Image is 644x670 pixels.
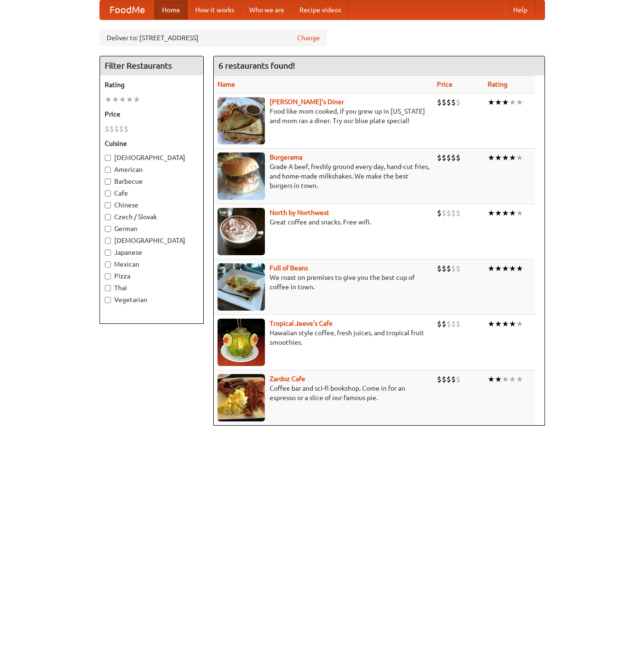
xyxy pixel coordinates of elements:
[509,97,516,107] li: ★
[502,208,509,218] li: ★
[105,109,199,119] h5: Price
[437,208,442,218] li: $
[442,97,446,107] li: $
[451,263,456,274] li: $
[442,374,446,384] li: $
[451,97,456,107] li: $
[495,97,502,107] li: ★
[105,250,111,256] input: Japanese
[105,139,199,148] h5: Cuisine
[516,319,523,329] li: ★
[105,285,111,291] input: Thai
[506,0,535,19] a: Help
[133,94,140,105] li: ★
[451,152,456,163] li: $
[105,226,111,232] input: German
[105,236,199,245] label: [DEMOGRAPHIC_DATA]
[446,152,451,163] li: $
[442,208,446,218] li: $
[105,271,199,281] label: Pizza
[502,374,509,384] li: ★
[126,94,133,105] li: ★
[105,202,111,208] input: Chinese
[218,384,429,402] p: Coffee bar and sci-fi bookshop. Come in for an espresso or a slice of our famous pie.
[100,29,327,46] div: Deliver to: [STREET_ADDRESS]
[218,374,265,421] img: zardoz.jpg
[105,177,199,186] label: Barbecue
[119,94,126,105] li: ★
[451,374,456,384] li: $
[456,208,461,218] li: $
[451,319,456,329] li: $
[456,263,461,274] li: $
[442,319,446,329] li: $
[105,165,199,174] label: American
[105,248,199,257] label: Japanese
[270,153,302,161] a: Burgerama
[105,297,111,303] input: Vegetarian
[218,107,429,125] p: Food like mom cooked, if you grew up in [US_STATE] and mom ran a diner. Try our blue plate special!
[154,0,188,19] a: Home
[488,263,495,274] li: ★
[218,152,265,200] img: burgerama.jpg
[488,319,495,329] li: ★
[437,319,442,329] li: $
[105,214,111,220] input: Czech / Slovak
[105,238,111,244] input: [DEMOGRAPHIC_DATA]
[105,153,199,162] label: [DEMOGRAPHIC_DATA]
[446,208,451,218] li: $
[270,264,308,272] a: Full of Beans
[270,209,329,216] a: North by Northwest
[488,80,508,88] a: Rating
[442,263,446,274] li: $
[124,124,128,134] li: $
[456,97,461,107] li: $
[270,375,305,383] a: Zardoz Cafe
[495,152,502,163] li: ★
[495,263,502,274] li: ★
[218,162,429,190] p: Grade A beef, freshly ground every day, hand-cut fries, and home-made milkshakes. We make the bes...
[270,98,344,106] a: [PERSON_NAME]'s Diner
[509,374,516,384] li: ★
[437,97,442,107] li: $
[292,0,349,19] a: Recipe videos
[516,263,523,274] li: ★
[502,152,509,163] li: ★
[105,261,111,268] input: Mexican
[451,208,456,218] li: $
[218,217,429,227] p: Great coffee and snacks. Free wifi.
[456,374,461,384] li: $
[502,97,509,107] li: ★
[446,374,451,384] li: $
[218,328,429,347] p: Hawaiian style coffee, fresh juices, and tropical fruit smoothies.
[218,80,235,88] a: Name
[488,208,495,218] li: ★
[100,56,203,75] h4: Filter Restaurants
[114,124,119,134] li: $
[105,224,199,233] label: German
[100,0,154,19] a: FoodMe
[105,80,199,89] h5: Rating
[105,295,199,304] label: Vegetarian
[442,152,446,163] li: $
[270,320,333,327] a: Tropical Jeeve's Cafe
[516,208,523,218] li: ★
[456,152,461,163] li: $
[105,283,199,293] label: Thai
[437,152,442,163] li: $
[488,152,495,163] li: ★
[105,124,109,134] li: $
[105,155,111,161] input: [DEMOGRAPHIC_DATA]
[218,319,265,366] img: jeeves.jpg
[119,124,124,134] li: $
[488,97,495,107] li: ★
[509,208,516,218] li: ★
[437,374,442,384] li: $
[105,212,199,222] label: Czech / Slovak
[218,97,265,144] img: sallys.jpg
[509,319,516,329] li: ★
